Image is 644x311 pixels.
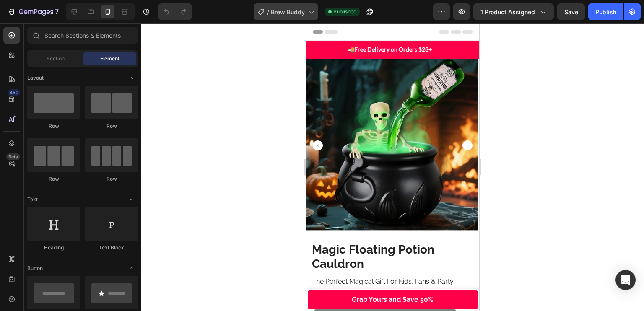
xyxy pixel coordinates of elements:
div: Row [27,122,80,130]
span: Section [47,55,65,62]
span: Brew Buddy [271,8,305,16]
span: / [267,8,269,16]
p: 7 [55,7,59,17]
button: 7 [3,3,62,20]
span: Toggle open [125,71,138,85]
div: Row [27,175,80,183]
div: Beta [6,153,20,160]
div: 450 [8,89,20,96]
span: Toggle open [125,193,138,206]
div: Heading [27,244,80,251]
button: Save [557,3,585,20]
span: Save [564,8,578,16]
button: Publish [588,3,623,20]
div: Publish [595,8,616,16]
div: Row [85,175,138,183]
iframe: Design area [306,23,479,311]
span: Text [27,196,38,203]
div: Undo/Redo [158,3,192,20]
input: Search Sections & Elements [27,27,138,44]
span: Layout [27,74,44,82]
button: 1 product assigned [473,3,554,20]
span: Button [27,264,43,272]
span: Published [333,8,356,16]
span: Element [100,55,119,62]
span: 1 product assigned [480,8,535,16]
span: Toggle open [125,262,138,275]
div: Text Block [85,244,138,251]
div: Open Intercom Messenger [615,270,636,290]
div: Row [85,122,138,130]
